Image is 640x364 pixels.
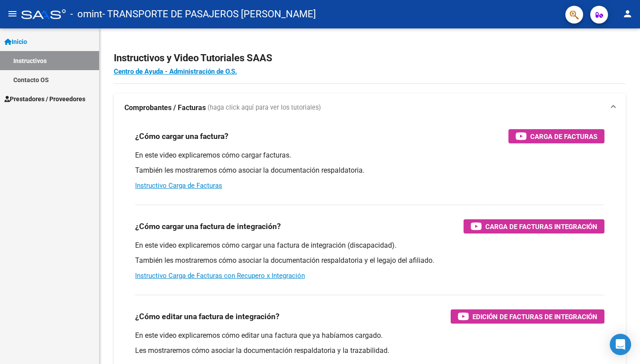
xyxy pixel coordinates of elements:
h3: ¿Cómo cargar una factura de integración? [135,220,281,233]
span: Carga de Facturas Integración [485,221,597,232]
mat-expansion-panel-header: Comprobantes / Facturas (haga click aquí para ver los tutoriales) [114,94,626,122]
span: Carga de Facturas [530,131,597,142]
h3: ¿Cómo cargar una factura? [135,130,228,142]
p: Les mostraremos cómo asociar la documentación respaldatoria y la trazabilidad. [135,346,604,356]
p: En este video explicaremos cómo cargar facturas. [135,150,604,160]
p: También les mostraremos cómo asociar la documentación respaldatoria. [135,166,604,175]
h3: ¿Cómo editar una factura de integración? [135,310,280,323]
span: Inicio [4,37,27,47]
button: Carga de Facturas Integración [464,219,604,233]
span: (haga click aquí para ver los tutoriales) [208,103,321,113]
div: Open Intercom Messenger [610,334,631,355]
span: - TRANSPORTE DE PASAJEROS [PERSON_NAME] [102,4,316,24]
h2: Instructivos y Video Tutoriales SAAS [114,50,626,67]
a: Centro de Ayuda - Administración de O.S. [114,67,237,75]
p: También les mostraremos cómo asociar la documentación respaldatoria y el legajo del afiliado. [135,256,604,265]
a: Instructivo Carga de Facturas con Recupero x Integración [135,272,305,280]
p: En este video explicaremos cómo editar una factura que ya habíamos cargado. [135,331,604,340]
mat-icon: person [622,8,633,19]
span: Prestadores / Proveedores [4,94,85,104]
button: Carga de Facturas [508,129,604,143]
p: En este video explicaremos cómo cargar una factura de integración (discapacidad). [135,241,604,250]
strong: Comprobantes / Facturas [124,103,206,113]
span: Edición de Facturas de integración [472,311,597,322]
mat-icon: menu [7,8,18,19]
a: Instructivo Carga de Facturas [135,182,222,190]
button: Edición de Facturas de integración [451,309,604,324]
span: - omint [70,4,102,24]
